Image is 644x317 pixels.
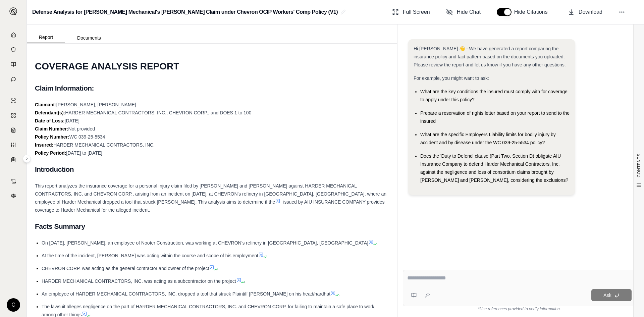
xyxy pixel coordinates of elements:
a: Coverage Table [4,153,22,166]
span: Hide Citations [514,8,552,16]
strong: Policy Period: [35,150,66,156]
span: An employee of HARDER MECHANICAL CONTRACTORS, INC. dropped a tool that struck Plaintiff [PERSON_N... [42,291,330,297]
span: [DATE] [65,118,79,123]
button: Hide Chat [443,5,483,19]
a: Contract Analysis [4,174,22,188]
a: Prompt Library [4,58,22,71]
strong: Date of Loss: [35,118,65,123]
span: On [DATE], [PERSON_NAME], an employee of Nooter Construction, was working at CHEVRON's refinery i... [42,240,368,246]
a: Custom Report [4,138,22,152]
h2: Claim Information: [35,81,389,95]
button: Documents [65,33,113,43]
h2: Facts Summary [35,219,389,233]
a: Home [4,28,22,42]
a: Single Policy [4,94,22,107]
span: [PERSON_NAME], [PERSON_NAME] [56,102,136,107]
button: Report [27,32,65,43]
span: Full Screen [403,8,430,16]
a: Claim Coverage [4,123,22,137]
a: Documents Vault [4,43,22,56]
a: Chat [4,72,22,86]
div: C [7,298,20,312]
span: What are the key conditions the insured must comply with for coverage to apply under this policy? [420,89,568,102]
h2: Defense Analysis for [PERSON_NAME] Mechanical's [PERSON_NAME] Claim under Chevron OCIP Workers' C... [32,6,338,18]
span: Ask [603,293,611,298]
a: Policy Comparisons [4,109,22,122]
span: Not provided [68,126,95,131]
span: Download [579,8,602,16]
span: Hi [PERSON_NAME] 👋 - We have generated a report comparing the insurance policy and fact pattern b... [414,46,566,67]
span: HARDER MECHANICAL CONTRACTORS, INC. [53,142,155,148]
span: HARDER MECHANICAL CONTRACTORS, INC., CHEVRON CORP., and DOES 1 to 100 [65,110,251,115]
a: Legal Search Engine [4,189,22,203]
h1: COVERAGE ANALYSIS REPORT [35,57,389,76]
strong: Claimant: [35,102,56,107]
h2: Introduction [35,162,389,176]
span: WC 039-25-5534 [69,134,105,140]
span: . [217,266,218,271]
span: . [338,291,340,297]
span: At the time of the incident, [PERSON_NAME] was acting within the course and scope of his employment [42,253,258,258]
strong: Insured: [35,142,53,148]
span: CONTENTS [636,154,642,177]
span: HARDER MECHANICAL CONTRACTORS, INC. was acting as a subcontractor on the project [42,278,236,284]
span: Hide Chat [457,8,481,16]
button: Expand sidebar [7,5,20,18]
span: Does the 'Duty to Defend' clause (Part Two, Section D) obligate AIU Insurance Company to defend H... [420,153,568,183]
button: Download [565,5,605,19]
button: Full Screen [389,5,433,19]
div: *Use references provided to verify information. [403,306,636,312]
strong: Policy Number: [35,134,69,140]
strong: Claim Number: [35,126,68,131]
span: CHEVRON CORP. was acting as the general contractor and owner of the project [42,266,209,271]
span: This report analyzes the insurance coverage for a personal injury claim filed by [PERSON_NAME] an... [35,183,386,205]
span: What are the specific Employers Liability limits for bodily injury by accident and by disease und... [420,132,556,145]
span: . [266,253,268,258]
span: [DATE] to [DATE] [66,150,102,156]
strong: Defendant(s): [35,110,65,115]
span: . [244,278,246,284]
img: Expand sidebar [9,7,17,15]
span: . [376,240,378,246]
span: For example, you might want to ask: [414,75,489,81]
button: Ask [591,289,632,301]
button: Expand sidebar [23,155,31,163]
span: Prepare a reservation of rights letter based on your report to send to the insured [420,110,570,124]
